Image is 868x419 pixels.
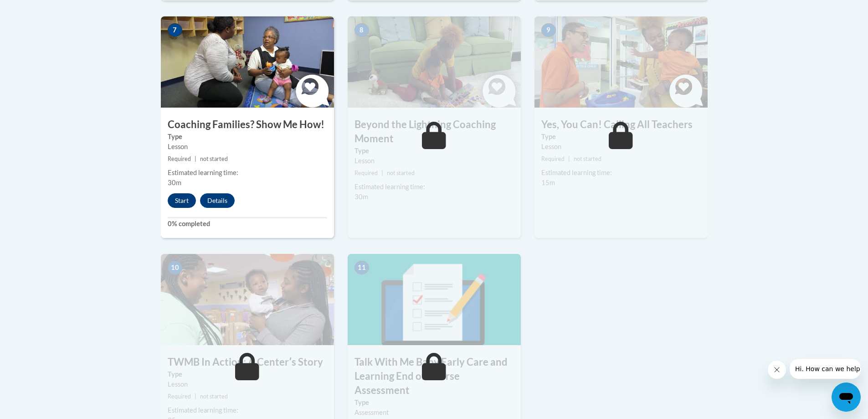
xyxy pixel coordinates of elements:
iframe: Button to launch messaging window [832,383,861,412]
div: Estimated learning time: [168,405,327,415]
div: Estimated learning time: [541,168,701,178]
span: 7 [168,23,182,37]
button: Start [168,193,196,208]
span: 15m [541,179,555,186]
span: 30m [354,193,368,201]
h3: TWMB In Action: A Centerʹs Story [161,355,334,369]
h3: Beyond the Lightning Coaching Moment [348,118,521,146]
span: 10 [168,261,182,274]
div: Estimated learning time: [168,168,327,178]
span: 8 [354,23,369,37]
span: not started [200,155,228,162]
span: 9 [541,23,556,37]
div: Assessment [354,408,514,418]
span: | [381,170,383,176]
label: Type [168,369,327,379]
div: Lesson [168,142,327,152]
label: Type [541,132,701,142]
img: Course Image [348,254,521,345]
div: Lesson [354,156,514,166]
span: Required [168,155,191,162]
h3: Yes, You Can! Calling All Teachers [534,118,708,132]
h3: Coaching Families? Show Me How! [161,118,334,132]
label: Type [354,146,514,156]
span: 30m [168,179,181,186]
span: not started [574,155,601,162]
h3: Talk With Me Baby Early Care and Learning End of Course Assessment [348,355,521,397]
span: not started [387,170,415,176]
span: Required [354,170,378,176]
div: Estimated learning time: [354,182,514,192]
span: Required [168,393,191,400]
span: 11 [354,261,369,274]
span: | [568,155,570,162]
span: not started [200,393,228,400]
label: Type [354,398,514,408]
span: | [195,393,196,400]
iframe: Message from company [790,359,861,379]
img: Course Image [348,16,521,108]
div: Lesson [168,379,327,389]
div: Lesson [541,142,701,152]
iframe: Close message [768,361,786,379]
label: Type [168,132,327,142]
img: Course Image [161,16,334,108]
img: Course Image [161,254,334,345]
span: Required [541,155,565,162]
label: 0% completed [168,219,327,229]
button: Details [200,193,235,208]
span: Hi. How can we help? [5,6,74,14]
img: Course Image [534,16,708,108]
span: | [195,155,196,162]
